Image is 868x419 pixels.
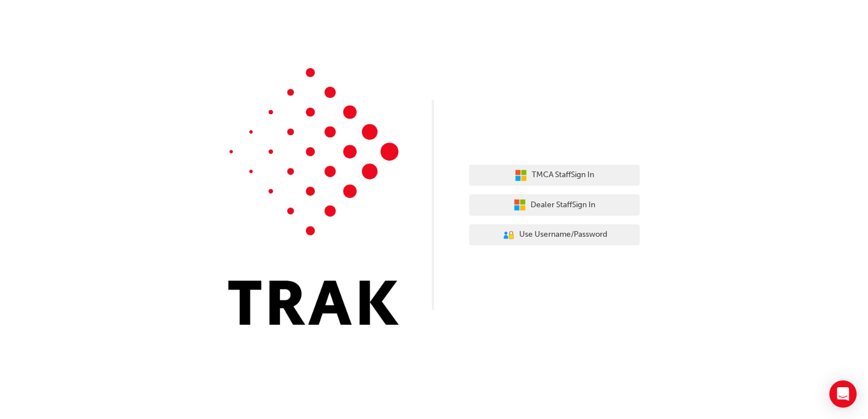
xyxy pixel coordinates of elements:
button: Dealer StaffSign In [469,194,640,216]
div: Open Intercom Messenger [829,380,857,408]
img: Trak [228,68,399,325]
button: TMCA StaffSign In [469,165,640,186]
span: Use Username/Password [519,228,607,241]
button: Use Username/Password [469,224,640,246]
span: TMCA Staff Sign In [532,169,594,182]
span: Dealer Staff Sign In [531,199,595,212]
